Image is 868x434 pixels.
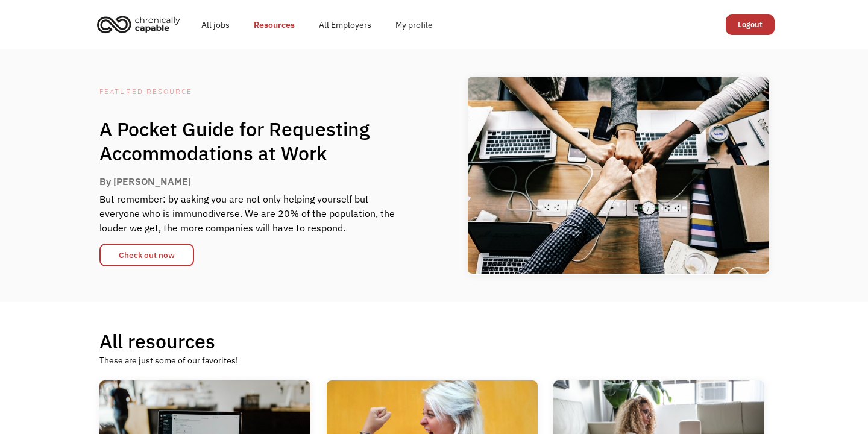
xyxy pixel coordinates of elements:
div: [PERSON_NAME] [113,174,191,189]
a: home [93,11,189,37]
a: All jobs [189,5,242,44]
a: Resources [242,5,307,44]
div: Featured RESOURCE [99,84,401,99]
h1: All resources [99,329,769,353]
a: Logout [726,14,775,35]
div: But remember: by asking you are not only helping yourself but everyone who is immunodiverse. We a... [99,192,401,235]
h1: A Pocket Guide for Requesting Accommodations at Work [99,117,401,165]
a: All Employers [307,5,383,44]
img: Chronically Capable logo [93,11,184,37]
div: These are just some of our favorites! [99,353,769,368]
a: Check out now [99,244,194,266]
a: My profile [383,5,445,44]
div: By [99,174,111,192]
